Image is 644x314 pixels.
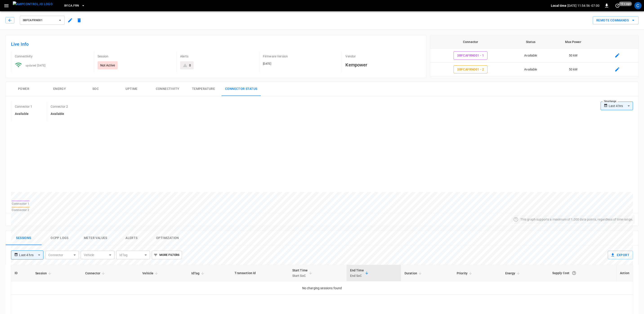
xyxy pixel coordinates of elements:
span: BF.CA.FRN [64,3,79,8]
button: Connector Status [221,82,261,96]
p: Start SoC [292,273,308,278]
button: Export [608,251,633,259]
table: connector table [430,35,638,76]
p: Connectivity [15,54,90,59]
p: [DATE] 11:54:56 -07:00 [567,3,599,8]
button: Alerts [114,231,150,245]
button: SOC [78,82,114,96]
td: Available [511,63,550,77]
p: Session [98,54,173,59]
h6: Kempower [345,61,421,68]
button: Optimization [150,231,186,245]
td: Available [511,49,550,63]
span: Priority [457,271,473,276]
span: 3BFCAFRN001 [23,18,56,23]
div: Last 4 hrs [19,251,43,259]
button: 3BFCAFRN001 - 1 [454,51,487,60]
h6: Live Info [11,41,421,48]
p: Connector 2 [51,104,68,109]
td: 50 kW [550,49,596,63]
button: Power [6,82,42,96]
div: Last 4 hrs [609,102,633,110]
button: Sessions [6,231,42,245]
div: 0 [189,63,191,68]
span: updated [DATE] [26,64,46,67]
table: sessions table [11,265,633,295]
p: Firmware Version [263,54,338,59]
p: Alerts [180,54,255,59]
th: ID [11,265,32,281]
div: Supply Cost [552,269,613,277]
p: Local time [551,3,566,8]
button: Temperature [186,82,221,96]
button: More Filters [152,251,182,259]
div: profile-icon [634,2,642,9]
img: ampcontrol.io logo [13,1,53,7]
label: Time Range [604,100,616,103]
td: 50 kW [550,63,596,77]
button: Connectivity [150,82,186,96]
button: Uptime [114,82,150,96]
p: Vendor [345,54,421,59]
button: set refresh interval [614,2,621,9]
span: Energy [505,271,521,276]
div: Start Time [292,268,308,278]
button: Remote Commands [593,16,639,25]
button: BF.CA.FRN [63,1,87,10]
button: Meter Values [78,231,114,245]
p: End SoC [350,273,364,278]
th: Action [616,265,633,281]
p: Connector 1 [15,104,32,109]
span: [DATE] [263,62,271,65]
button: 3BFCAFRN001 [20,16,65,25]
button: Energy [42,82,78,96]
div: remote commands options [593,16,639,25]
span: Session [35,271,53,276]
h6: Available [51,111,68,116]
span: Connector [85,271,106,276]
th: Max Power [550,35,596,49]
span: IdTag [191,271,206,276]
div: End Time [350,268,364,278]
span: Vehicle [142,271,159,276]
th: Transaction Id [231,265,288,281]
th: Connector [430,35,511,49]
button: 3BFCAFRN001 - 2 [454,65,487,74]
span: Duration [405,271,423,276]
button: The cost of your charging session based on your supply rates [570,269,578,277]
span: 10 s ago [619,2,632,6]
span: Start TimeStart SoC [292,268,314,278]
th: Status [511,35,550,49]
button: Ocpp logs [42,231,78,245]
span: End TimeEnd SoC [350,268,370,278]
h6: Available [15,111,32,116]
p: Not Active [100,63,115,68]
